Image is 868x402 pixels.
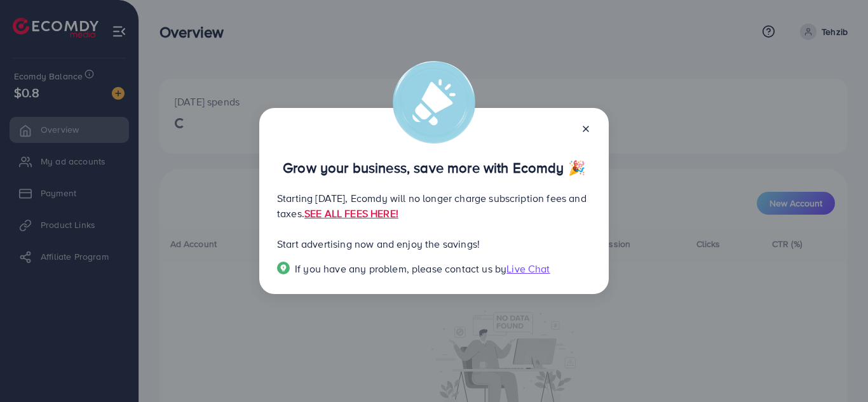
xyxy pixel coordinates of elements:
img: Popup guide [277,262,290,274]
img: alert [393,61,475,144]
p: Starting [DATE], Ecomdy will no longer charge subscription fees and taxes. [277,191,591,221]
span: Live Chat [506,262,550,276]
a: SEE ALL FEES HERE! [304,206,398,220]
p: Start advertising now and enjoy the savings! [277,236,591,251]
span: If you have any problem, please contact us by [295,262,506,276]
p: Grow your business, save more with Ecomdy 🎉 [277,160,591,175]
